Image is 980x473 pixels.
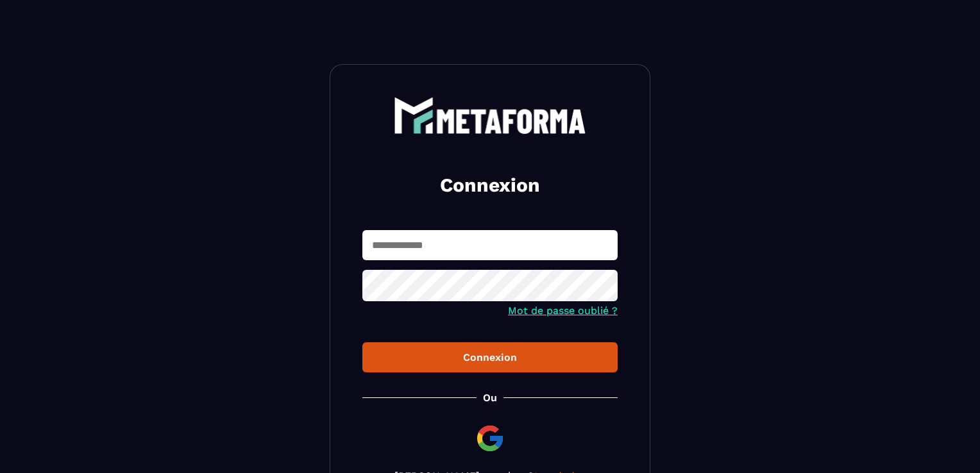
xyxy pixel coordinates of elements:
p: Ou [483,392,497,404]
a: logo [362,97,618,134]
button: Connexion [362,342,618,372]
a: Mot de passe oublié ? [508,304,618,317]
div: Connexion [373,351,607,363]
img: logo [394,97,586,134]
img: google [475,423,505,454]
h2: Connexion [378,172,602,198]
